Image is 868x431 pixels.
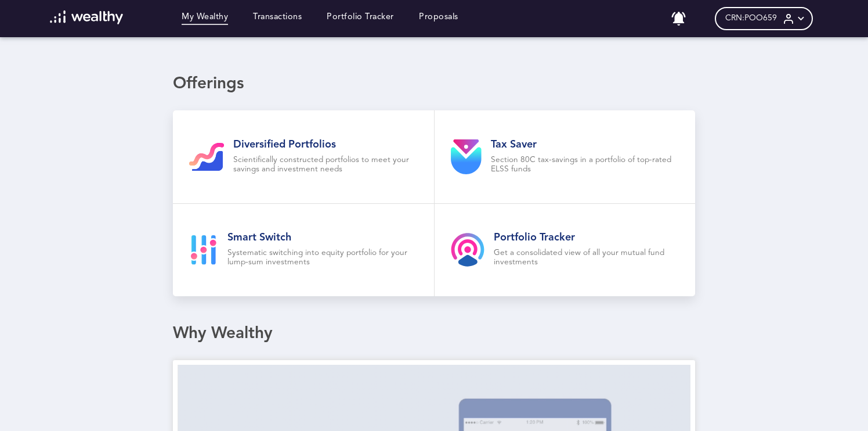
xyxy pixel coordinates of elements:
[233,156,418,174] p: Scientifically constructed portfolios to meet your savings and investment needs
[182,12,228,25] a: My Wealthy
[227,231,418,244] h2: Smart Switch
[227,249,418,267] p: Systematic switching into equity portfolio for your lump-sum investments
[253,12,302,25] a: Transactions
[435,204,696,297] a: Portfolio TrackerGet a consolidated view of all your mutual fund investments
[491,138,679,151] h2: Tax Saver
[725,13,777,23] span: CRN: POO659
[491,156,679,174] p: Section 80C tax-savings in a portfolio of top-rated ELSS funds
[419,12,458,25] a: Proposals
[233,138,418,151] h2: Diversified Portfolios
[435,110,696,203] a: Tax SaverSection 80C tax-savings in a portfolio of top-rated ELSS funds
[451,139,482,174] img: product-tax.svg
[173,204,434,297] a: Smart SwitchSystematic switching into equity portfolio for your lump-sum investments
[494,231,679,244] h2: Portfolio Tracker
[327,12,394,25] a: Portfolio Tracker
[50,10,124,24] img: wl-logo-white.svg
[173,110,434,203] a: Diversified PortfoliosScientifically constructed portfolios to meet your savings and investment n...
[173,74,695,94] div: Offerings
[173,324,695,344] div: Why Wealthy
[494,249,679,267] p: Get a consolidated view of all your mutual fund investments
[451,233,484,267] img: product-tracker.svg
[189,143,224,171] img: gi-goal-icon.svg
[189,235,218,265] img: smart-goal-icon.svg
